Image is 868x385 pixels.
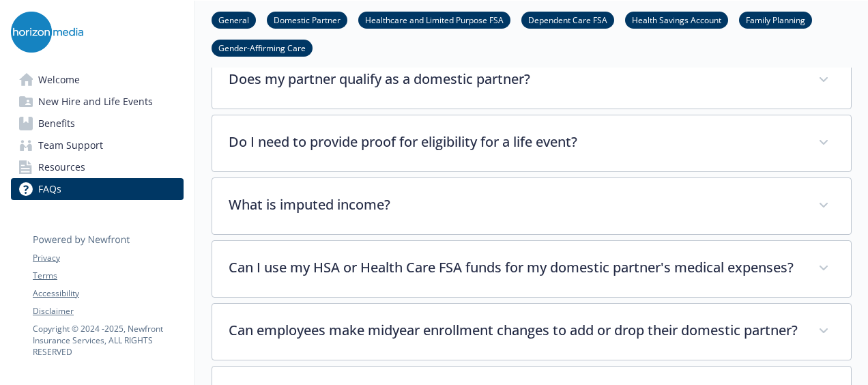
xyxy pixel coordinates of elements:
[267,13,347,26] a: Domestic Partner
[38,134,103,156] span: Team Support
[212,178,851,234] div: What is imputed income?
[229,320,802,341] p: Can employees make midyear enrollment changes to add or drop their domestic partner?
[212,115,851,171] div: Do I need to provide proof for eligibility for a life event?
[212,53,851,109] div: Does my partner qualify as a domestic partner?
[212,41,313,54] a: Gender-Affirming Care
[521,13,614,26] a: Dependent Care FSA
[33,323,183,358] p: Copyright © 2024 - 2025 , Newfront Insurance Services, ALL RIGHTS RESERVED
[11,91,184,113] a: New Hire and Life Events
[229,195,802,215] p: What is imputed income?
[38,178,61,200] span: FAQs
[38,156,85,178] span: Resources
[229,69,802,89] p: Does my partner qualify as a domestic partner?
[358,13,510,26] a: Healthcare and Limited Purpose FSA
[11,178,184,200] a: FAQs
[212,13,256,26] a: General
[229,132,802,152] p: Do I need to provide proof for eligibility for a life event?
[11,69,184,91] a: Welcome
[11,113,184,134] a: Benefits
[33,287,183,300] a: Accessibility
[212,241,851,297] div: Can I use my HSA or Health Care FSA funds for my domestic partner's medical expenses?
[38,69,80,91] span: Welcome
[625,13,728,26] a: Health Savings Account
[11,134,184,156] a: Team Support
[212,304,851,360] div: Can employees make midyear enrollment changes to add or drop their domestic partner?
[38,113,75,134] span: Benefits
[38,91,153,113] span: New Hire and Life Events
[229,257,802,278] p: Can I use my HSA or Health Care FSA funds for my domestic partner's medical expenses?
[11,156,184,178] a: Resources
[33,270,183,282] a: Terms
[739,13,812,26] a: Family Planning
[33,305,183,317] a: Disclaimer
[33,252,183,264] a: Privacy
